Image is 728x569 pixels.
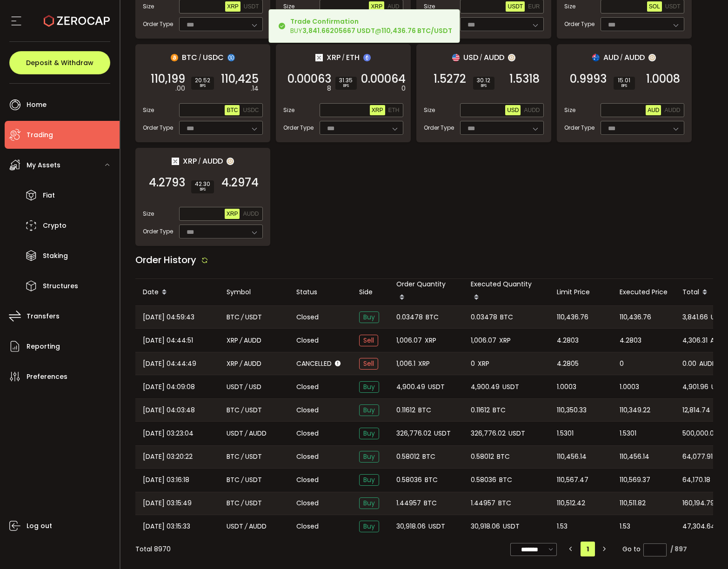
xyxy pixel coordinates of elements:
span: XRP [227,211,238,217]
span: 110,199 [151,74,185,84]
span: USDT [245,451,262,462]
span: XRP [418,358,430,369]
span: 0.11612 [471,405,490,416]
b: 3,841.66205667 USDT [302,26,375,35]
span: Buy [359,311,379,323]
span: Size [143,2,154,11]
em: / [245,428,247,439]
span: 1.5301 [620,428,636,439]
span: Buy [359,474,379,486]
button: XRP [369,1,384,12]
span: 110,456.14 [620,451,649,462]
em: / [245,382,247,392]
span: 1.5301 [557,428,574,439]
span: 4.2803 [557,335,579,346]
span: BTC [227,405,240,416]
span: 42.30 [195,181,210,187]
button: AUDD [241,209,260,219]
span: [DATE] 03:20:22 [143,451,193,462]
img: btc_portfolio.svg [171,54,178,61]
span: 1.0003 [620,382,639,392]
span: 30.12 [477,78,491,83]
button: XRP [225,1,240,12]
span: AUDD [202,155,223,167]
img: xrp_portfolio.png [315,54,323,61]
button: AUDD [662,105,682,115]
span: 1.5318 [509,74,540,84]
span: 30,918.06 [396,521,426,532]
span: Buy [359,521,379,532]
span: Order Type [143,227,173,236]
span: Closed [296,382,319,392]
span: [DATE] 04:09:08 [143,382,195,392]
em: / [620,53,623,62]
span: USDC [203,52,224,63]
span: 110,436.76 [620,312,651,323]
span: BTC [227,498,240,509]
img: xrp_portfolio.png [172,158,179,165]
span: Sell [359,358,378,370]
span: Buy [359,451,379,463]
span: 1,006.07 [471,335,496,346]
span: SOL [649,3,660,10]
b: 110,436.76 BTC/USDT [381,26,452,35]
span: Order Type [564,124,594,132]
em: 0 [401,84,406,93]
em: / [241,498,244,509]
em: / [241,451,244,462]
em: 8 [327,84,331,93]
span: XRP [371,3,382,10]
span: Sell [359,335,378,346]
span: [DATE] 03:15:33 [143,521,190,532]
span: Size [564,106,575,114]
iframe: Chat Widget [617,469,728,569]
span: USDT [508,3,523,10]
span: XRP [499,335,511,346]
button: XRP [370,105,385,115]
button: BTC [225,105,240,115]
img: usdc_portfolio.svg [227,54,235,61]
span: 4,900.49 [396,382,425,392]
span: Order Type [283,124,314,132]
span: XRP [227,335,238,346]
span: USDC [243,107,259,113]
img: usd_portfolio.svg [452,54,460,61]
span: AUDD [484,52,504,63]
span: XRP [327,52,341,63]
span: 4.2793 [149,178,185,187]
span: Buy [359,404,379,416]
button: USD [505,105,521,115]
span: USDT [245,312,262,323]
button: AUD [646,105,661,115]
span: 1,006.07 [396,335,422,346]
span: [DATE] 04:03:48 [143,405,195,416]
img: zuPXiwguUFiBOIQyqLOiXsnnNitlx7q4LCwEbLHADjIpTka+Lip0HH8D0VTrd02z+wEAAAAASUVORK5CYII= [508,54,515,61]
span: 0.03478 [396,312,423,323]
span: 0.11612 [396,405,415,416]
span: USDT [245,475,262,485]
span: 0.00 [682,358,696,369]
img: zuPXiwguUFiBOIQyqLOiXsnnNitlx7q4LCwEbLHADjIpTka+Lip0HH8D0VTrd02z+wEAAAAASUVORK5CYII= [227,158,234,165]
span: 1.44957 [471,498,495,509]
span: Size [283,106,294,114]
span: AUDD [624,52,645,63]
span: 326,776.02 [471,428,506,439]
span: XRP [227,358,238,369]
span: Buy [359,497,379,509]
span: 0.58036 [471,475,496,485]
span: Order History [135,253,196,266]
span: BTC [227,451,240,462]
span: USDT [227,382,243,392]
span: Preferences [27,370,67,384]
span: 1,006.1 [396,358,415,369]
span: Staking [43,249,68,263]
span: USD [463,52,478,63]
button: USDT [242,1,261,12]
span: Reporting [27,340,60,353]
span: AUD [648,107,659,113]
span: USDT [665,3,681,10]
span: AUD [603,52,619,63]
span: [DATE] 04:59:43 [143,312,194,323]
span: XRP [372,107,383,113]
span: Size [424,2,435,11]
